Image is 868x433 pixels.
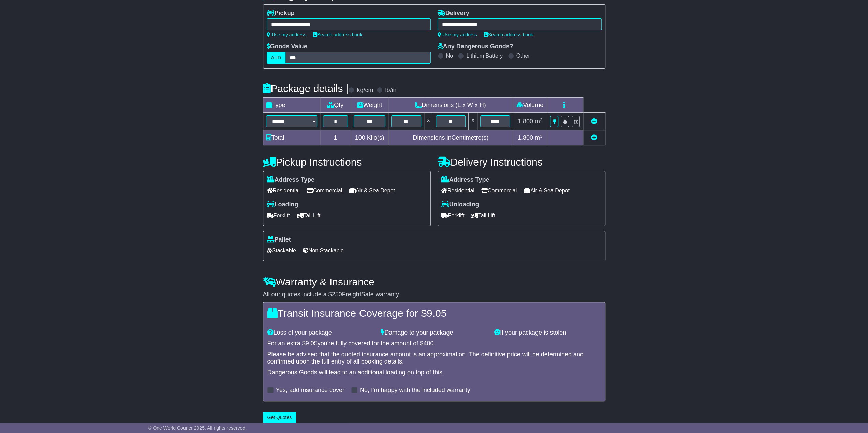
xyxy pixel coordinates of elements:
[263,98,320,113] td: Type
[267,176,315,184] label: Address Type
[385,87,396,94] label: lb/in
[518,118,533,125] span: 1.800
[438,10,469,17] label: Delivery
[349,185,395,196] span: Air & Sea Depot
[297,210,321,221] span: Tail Lift
[516,52,530,59] label: Other
[267,245,296,256] span: Stackable
[377,329,491,337] div: Damage to your package
[303,245,344,256] span: Non Stackable
[320,130,351,145] td: 1
[263,412,296,423] button: Get Quotes
[267,236,291,244] label: Pallet
[267,369,601,376] div: Dangerous Goods will lead to an additional loading on top of this.
[332,291,342,298] span: 250
[313,32,362,37] a: Search address book
[320,98,351,113] td: Qty
[267,185,300,196] span: Residential
[441,185,474,196] span: Residential
[424,113,433,130] td: x
[360,387,470,394] label: No, I'm happy with the included warranty
[481,185,517,196] span: Commercial
[351,98,388,113] td: Weight
[351,130,388,145] td: Kilo(s)
[438,32,477,37] a: Use my address
[264,329,378,337] div: Loss of your package
[446,52,453,59] label: No
[535,134,543,141] span: m
[427,308,446,319] span: 9.05
[438,156,605,168] h4: Delivery Instructions
[148,425,247,431] span: © One World Courier 2025. All rights reserved.
[388,98,513,113] td: Dimensions (L x W x H)
[267,10,295,17] label: Pickup
[441,210,465,221] span: Forklift
[267,43,307,50] label: Goods Value
[388,130,513,145] td: Dimensions in Centimetre(s)
[267,201,298,208] label: Loading
[524,185,570,196] span: Air & Sea Depot
[263,130,320,145] td: Total
[484,32,533,37] a: Search address book
[466,52,503,59] label: Lithium Battery
[267,340,601,347] div: For an extra $ you're fully covered for the amount of $ .
[355,134,365,141] span: 100
[263,83,349,94] h4: Package details |
[276,387,344,394] label: Yes, add insurance cover
[518,134,533,141] span: 1.800
[263,156,431,168] h4: Pickup Instructions
[267,32,306,37] a: Use my address
[468,113,477,130] td: x
[423,340,433,347] span: 400
[307,185,342,196] span: Commercial
[535,118,543,125] span: m
[441,176,489,184] label: Address Type
[267,351,601,366] div: Please be advised that the quoted insurance amount is an approximation. The definitive price will...
[471,210,495,221] span: Tail Lift
[263,276,605,288] h4: Warranty & Insurance
[306,340,318,347] span: 9.05
[540,117,543,122] sup: 3
[591,118,597,125] a: Remove this item
[357,87,373,94] label: kg/cm
[491,329,604,337] div: If your package is stolen
[513,98,547,113] td: Volume
[540,134,543,139] sup: 3
[267,210,290,221] span: Forklift
[267,308,601,319] h4: Transit Insurance Coverage for $
[438,43,513,50] label: Any Dangerous Goods?
[263,291,605,298] div: All our quotes include a $ FreightSafe warranty.
[591,134,597,141] a: Add new item
[441,201,479,208] label: Unloading
[267,52,286,64] label: AUD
